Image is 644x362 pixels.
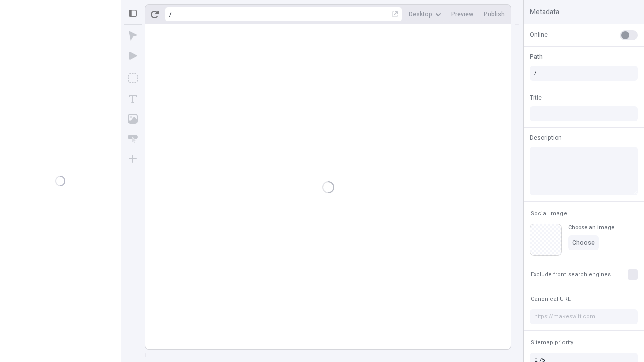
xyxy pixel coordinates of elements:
button: Social Image [529,208,569,220]
span: Sitemap priority [531,339,573,346]
button: Exclude from search engines [529,268,613,281]
span: Exclude from search engines [531,270,611,278]
button: Desktop [405,7,445,22]
button: Button [124,130,142,148]
span: Canonical URL [531,295,571,303]
span: Path [530,52,543,61]
span: Description [530,133,562,142]
span: Title [530,93,542,102]
span: Preview [451,10,473,18]
button: Sitemap priority [529,337,575,349]
button: Preview [447,7,477,22]
button: Box [124,69,142,87]
button: Image [124,110,142,128]
div: Choose an image [568,224,614,231]
input: https://makeswift.com [530,309,638,324]
span: Desktop [409,10,432,18]
button: Canonical URL [529,293,573,305]
span: Publish [484,10,505,18]
div: / [169,10,172,18]
button: Publish [479,7,509,22]
span: Online [530,30,548,39]
button: Choose [568,235,599,250]
button: Text [124,89,142,108]
span: Social Image [531,210,567,217]
span: Choose [572,239,595,247]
